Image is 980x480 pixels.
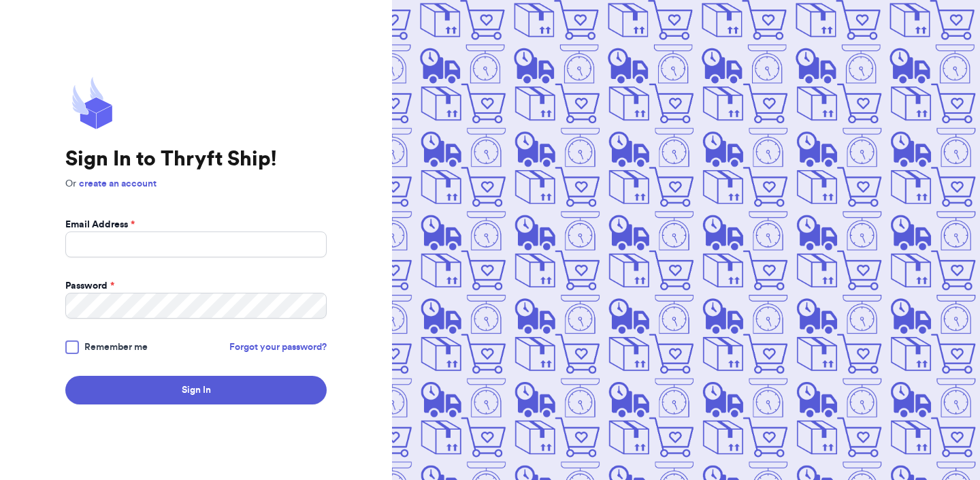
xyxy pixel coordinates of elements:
p: Or [65,177,327,191]
label: Email Address [65,218,135,231]
button: Sign In [65,376,327,404]
a: create an account [79,179,157,189]
h1: Sign In to Thryft Ship! [65,147,327,172]
a: Forgot your password? [229,340,327,354]
label: Password [65,279,114,293]
span: Remember me [84,340,148,354]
